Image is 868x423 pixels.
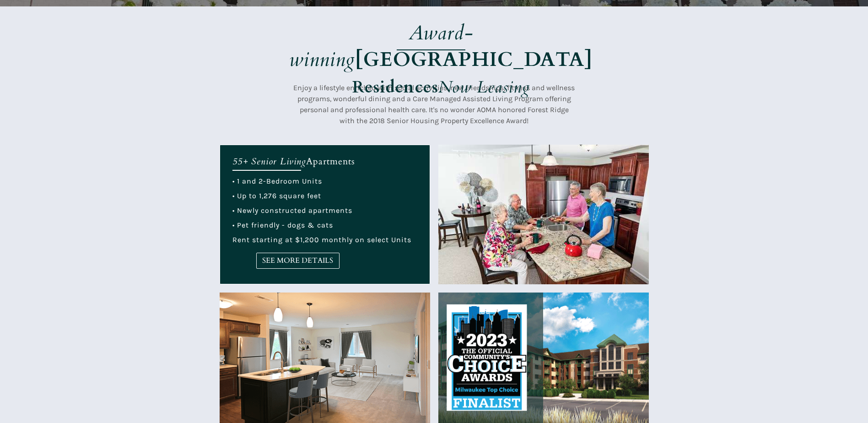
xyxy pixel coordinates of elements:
[256,253,340,269] a: SEE MORE DETAILS
[232,155,306,168] em: 55+ Senior Living
[232,235,411,244] span: Rent starting at $1,200 monthly on select Units
[438,76,530,98] em: Now Leasing
[352,76,438,98] strong: Residences
[232,177,322,185] span: • 1 and 2-Bedroom Units
[257,256,339,265] span: SEE MORE DETAILS
[355,46,593,73] strong: [GEOGRAPHIC_DATA]
[289,19,474,73] em: Award-winning
[232,206,352,215] span: • Newly constructed apartments
[232,221,333,229] span: • Pet friendly - dogs & cats
[232,191,321,200] span: • Up to 1,276 square feet
[306,155,355,168] span: Apartments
